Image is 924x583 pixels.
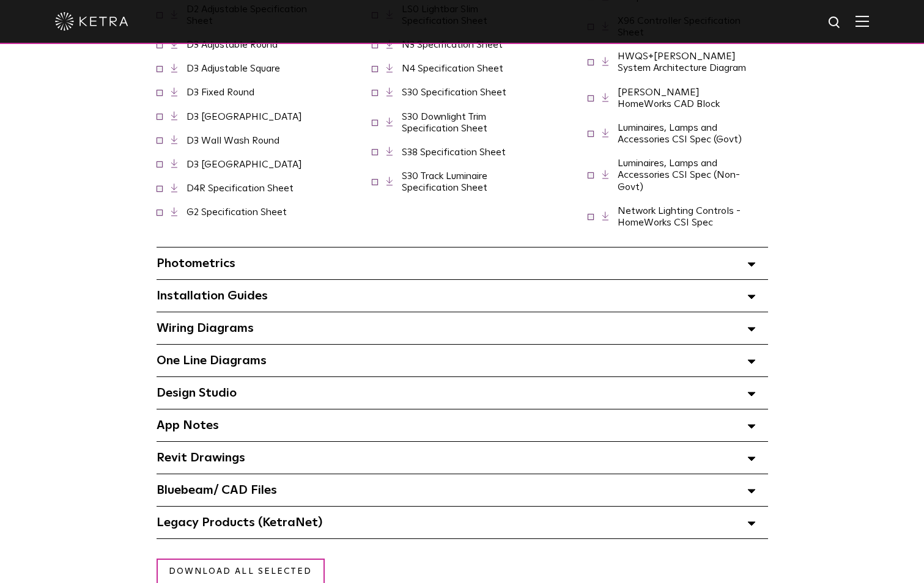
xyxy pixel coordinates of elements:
a: D3 Adjustable Square [187,64,280,73]
a: Network Lighting Controls - HomeWorks CSI Spec [618,206,741,227]
a: S30 Downlight Trim Specification Sheet [402,112,487,133]
a: N4 Specification Sheet [402,64,503,73]
a: S30 Track Luminaire Specification Sheet [402,171,487,193]
a: Luminaires, Lamps and Accessories CSI Spec (Non-Govt) [618,158,740,191]
a: HWQS+[PERSON_NAME] System Architecture Diagram [618,51,746,73]
a: D4R Specification Sheet [187,183,294,193]
span: Revit Drawings [157,452,245,464]
a: Luminaires, Lamps and Accessories CSI Spec (Govt) [618,123,742,144]
span: App Notes [157,419,219,431]
a: D3 [GEOGRAPHIC_DATA] [187,159,302,169]
a: G2 Specification Sheet [187,207,287,217]
img: ketra-logo-2019-white [55,12,128,31]
img: Hamburger%20Nav.svg [856,15,869,27]
span: Photometrics [157,257,235,269]
span: Legacy Products (KetraNet) [157,516,322,529]
a: N3 Specification Sheet [402,40,503,50]
span: Installation Guides [157,290,268,302]
span: Wiring Diagrams [157,322,254,334]
a: S38 Specification Sheet [402,147,506,157]
span: Bluebeam/ CAD Files [157,484,277,496]
span: One Line Diagrams [157,354,267,367]
a: D3 Fixed Round [187,87,254,97]
a: [PERSON_NAME] HomeWorks CAD Block [618,87,720,109]
a: D3 Wall Wash Round [187,136,279,145]
img: search icon [827,15,843,31]
span: Design Studio [157,387,237,399]
a: S30 Specification Sheet [402,87,506,97]
a: D3 [GEOGRAPHIC_DATA] [187,112,302,122]
a: D3 Adjustable Round [187,40,278,50]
